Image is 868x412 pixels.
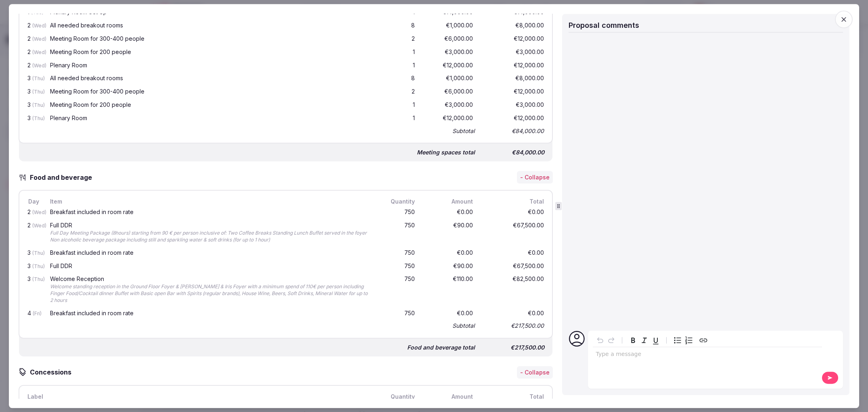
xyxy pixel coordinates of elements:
[481,392,546,401] div: Total
[517,171,553,184] button: - Collapse
[481,221,546,245] div: €67,500.00
[481,21,546,31] div: €8,000.00
[378,208,416,218] div: 750
[698,335,709,346] button: Create link
[481,198,546,206] div: Total
[50,284,370,304] div: Welcome standing reception in the Ground Floor Foyer & [PERSON_NAME] & Iris Foyer with a minimum ...
[50,250,370,256] div: Breakfast included in room rate
[481,320,546,332] div: €217,500.00
[26,309,42,319] div: 4
[423,208,475,218] div: €0.00
[26,275,42,306] div: 3
[452,322,475,330] div: Subtotal
[26,48,42,58] div: 2
[417,148,475,156] div: Meeting spaces total
[569,21,639,29] span: Proposal comments
[481,8,546,18] div: €14,000.00
[50,277,370,282] div: Welcome Reception
[423,309,475,319] div: €0.00
[50,49,370,55] div: Meeting Room for 200 people
[423,34,475,44] div: €6,000.00
[378,198,416,206] div: Quantity
[26,8,42,18] div: 1
[423,100,475,110] div: €3,000.00
[378,34,416,44] div: 2
[650,335,661,346] button: Underline
[26,262,42,272] div: 3
[423,248,475,258] div: €0.00
[423,262,475,272] div: €90.00
[683,335,694,346] button: Numbered list
[378,87,416,97] div: 2
[27,173,100,182] h3: Food and beverage
[378,48,416,58] div: 1
[32,277,45,283] span: (Thu)
[26,100,42,110] div: 3
[481,48,546,58] div: €3,000.00
[378,100,416,110] div: 1
[50,89,370,94] div: Meeting Room for 300-400 people
[452,127,475,135] div: Subtotal
[378,61,416,71] div: 1
[627,335,639,346] button: Bold
[26,21,42,31] div: 2
[26,221,42,245] div: 2
[481,61,546,71] div: €12,000.00
[481,275,546,306] div: €82,500.00
[50,115,370,121] div: Plenary Room
[26,61,42,71] div: 2
[481,34,546,44] div: €12,000.00
[517,366,553,379] button: - Collapse
[48,198,371,206] div: Item
[423,198,475,206] div: Amount
[481,147,546,158] div: €84,000.00
[378,248,416,258] div: 750
[32,102,45,108] span: (Thu)
[33,310,42,316] span: (Fri)
[26,392,371,401] div: Label
[32,89,45,95] span: (Thu)
[481,114,546,124] div: €12,000.00
[32,23,46,29] span: (Wed)
[639,335,650,346] button: Italic
[423,8,475,18] div: €14,000.00
[423,74,475,84] div: €1,000.00
[50,10,370,15] div: Plenary Room Set Up
[481,208,546,218] div: €0.00
[26,74,42,84] div: 3
[423,21,475,31] div: €1,000.00
[481,125,546,137] div: €84,000.00
[50,23,370,28] div: All needed breakout rooms
[50,210,370,215] div: Breakfast included in room rate
[423,275,475,306] div: €110.00
[672,335,694,346] div: toggle group
[378,8,416,18] div: 1
[423,114,475,124] div: €12,000.00
[378,275,416,306] div: 750
[593,347,822,363] div: editable markdown
[26,114,42,124] div: 3
[26,208,42,218] div: 2
[26,87,42,97] div: 3
[378,74,416,84] div: 8
[32,76,45,82] span: (Thu)
[378,221,416,245] div: 750
[50,36,370,42] div: Meeting Room for 300-400 people
[378,21,416,31] div: 8
[423,392,475,401] div: Amount
[50,62,370,68] div: Plenary Room
[423,221,475,245] div: €90.00
[50,310,370,316] div: Breakfast included in room rate
[32,223,46,229] span: (Wed)
[423,87,475,97] div: €6,000.00
[407,343,475,352] div: Food and beverage total
[32,250,45,256] span: (Thu)
[50,102,370,108] div: Meeting Room for 200 people
[672,335,683,346] button: Bulleted list
[50,76,370,81] div: All needed breakout rooms
[378,114,416,124] div: 1
[378,392,416,401] div: Quantity
[50,223,370,228] div: Full DDR
[32,49,46,55] span: (Wed)
[423,61,475,71] div: €12,000.00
